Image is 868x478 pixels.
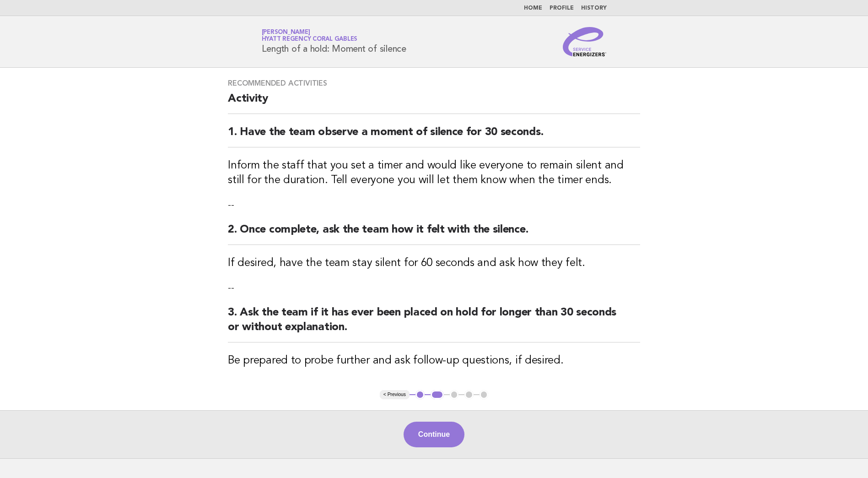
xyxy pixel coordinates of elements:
a: Home [524,5,542,11]
h3: Be prepared to probe further and ask follow-up questions, if desired. [228,353,640,368]
span: Hyatt Regency Coral Gables [262,37,358,43]
button: 2 [431,390,444,399]
h3: Inform the staff that you set a timer and would like everyone to remain silent and still for the ... [228,158,640,188]
img: Service Energizers [563,27,607,56]
a: Profile [550,5,574,11]
h3: Recommended activities [228,79,640,88]
h2: 3. Ask the team if it has ever been placed on hold for longer than 30 seconds or without explanat... [228,305,640,342]
p: -- [228,282,640,294]
button: Continue [404,422,464,447]
button: < Previous [380,390,410,399]
button: 1 [415,390,425,399]
p: -- [228,199,640,212]
a: History [581,5,607,11]
h3: If desired, have the team stay silent for 60 seconds and ask how they felt. [228,256,640,271]
h2: 2. Once complete, ask the team how it felt with the silence. [228,223,640,245]
h1: Length of a hold: Moment of silence [262,30,406,54]
h2: Activity [228,92,640,114]
h2: 1. Have the team observe a moment of silence for 30 seconds. [228,125,640,147]
a: [PERSON_NAME]Hyatt Regency Coral Gables [262,29,358,42]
